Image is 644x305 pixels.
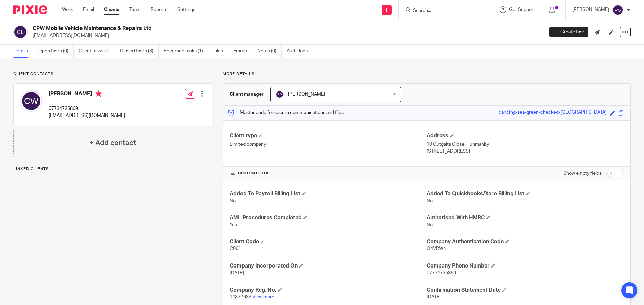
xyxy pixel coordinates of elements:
[230,271,244,275] span: [DATE]
[49,105,125,112] p: 07734725869
[427,262,624,270] h4: Company Phone Number
[230,171,427,176] h4: CUSTOM FIELDS
[427,199,433,203] span: No
[427,141,624,148] p: 10 Outgaits Close, Hunmanby
[151,6,167,13] a: Reports
[89,138,136,148] h4: + Add contact
[499,109,607,117] div: dancing-sea-green-checked-[GEOGRAPHIC_DATA]
[230,238,427,245] h4: Client Code
[427,271,456,275] span: 07734725869
[177,6,195,13] a: Settings
[230,246,241,251] span: C061
[427,295,441,299] span: [DATE]
[563,170,602,177] label: Show empty fields
[228,109,344,116] p: Master code for secure communications and files
[49,112,125,119] p: [EMAIL_ADDRESS][DOMAIN_NAME]
[427,132,624,139] h4: Address
[572,6,609,13] p: [PERSON_NAME]
[509,7,535,12] span: Get Support
[549,27,588,37] a: Create task
[257,45,282,58] a: Notes (0)
[230,262,427,270] h4: Company Incorporated On
[287,45,313,58] a: Audit logs
[612,5,623,15] img: svg%3E
[79,45,115,58] a: Client tasks (0)
[33,32,539,39] p: [EMAIL_ADDRESS][DOMAIN_NAME]
[38,45,74,58] a: Open tasks (0)
[427,238,624,245] h4: Company Authentication Code
[33,25,438,32] h2: CPW Mobile Vehicle Maintenance & Repairs Ltd
[13,25,28,39] img: svg%3E
[230,295,251,299] span: 14327639
[13,166,212,172] p: Linked clients
[230,199,236,203] span: No
[427,223,433,227] span: No
[20,90,42,112] img: svg%3E
[427,287,624,294] h4: Confirmation Statement Date
[223,71,631,77] p: More details
[120,45,159,58] a: Closed tasks (3)
[230,223,237,227] span: Yes
[13,71,212,77] p: Client contacts
[62,6,73,13] a: Work
[412,8,473,14] input: Search
[427,214,624,221] h4: Authorised With HMRC
[230,141,427,148] p: Limited company
[276,90,284,98] img: svg%3E
[164,45,208,58] a: Recurring tasks (1)
[129,6,141,13] a: Team
[230,190,427,197] h4: Added To Payroll Billing List
[233,45,252,58] a: Emails
[213,45,228,58] a: Files
[427,246,447,251] span: Q4VRWN
[288,92,325,97] span: [PERSON_NAME]
[230,287,427,294] h4: Company Reg. No.
[83,6,94,13] a: Email
[230,214,427,221] h4: AML Procedures Completed
[13,45,33,58] a: Details
[230,132,427,139] h4: Client type
[104,6,119,13] a: Clients
[427,190,624,197] h4: Added To Quickbooks/Xero Billing List
[230,91,264,98] h3: Client manager
[13,5,47,14] img: Pixie
[252,295,274,299] a: View more
[49,90,125,99] h4: [PERSON_NAME]
[95,90,102,97] i: Primary
[427,148,624,155] p: [STREET_ADDRESS]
